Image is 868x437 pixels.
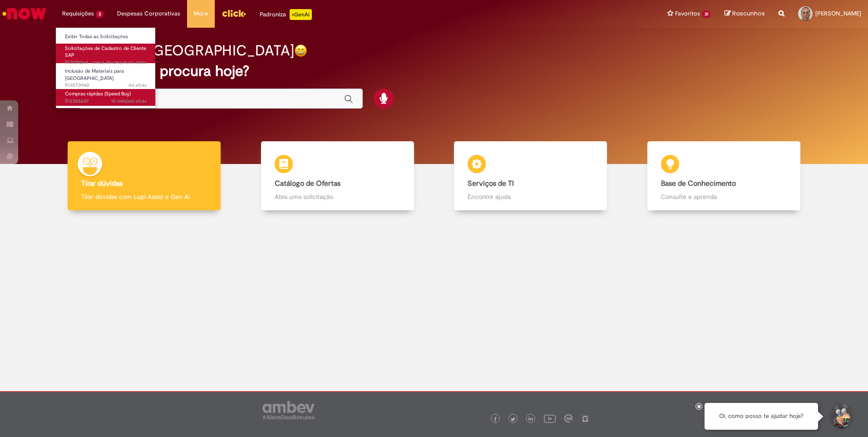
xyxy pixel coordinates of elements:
a: Tirar dúvidas Tirar dúvidas com Lupi Assist e Gen Ai [48,141,241,211]
span: cerca de uma hora atrás [92,59,147,66]
ul: Requisições [55,27,156,109]
p: Tirar dúvidas com Lupi Assist e Gen Ai [81,192,207,201]
img: happy-face.png [294,44,307,57]
a: Catálogo de Ofertas Abra uma solicitação [241,141,434,211]
b: Base de Conhecimento [661,179,736,188]
img: logo_footer_ambev_rotulo_gray.png [262,401,315,419]
p: Consulte e aprenda [661,192,787,201]
span: Solicitações de Cadastro de Cliente SAP [65,45,146,59]
b: Serviços de TI [468,179,514,188]
p: +GenAi [290,9,312,20]
a: Exibir Todas as Solicitações [56,32,156,42]
span: 10 mês(es) atrás [111,98,147,104]
span: R12326247 [65,98,147,105]
time: 26/09/2025 14:49:14 [128,82,147,89]
img: logo_footer_facebook.png [493,417,498,422]
time: 30/09/2025 12:31:29 [92,59,147,66]
img: logo_footer_youtube.png [544,412,556,424]
span: [PERSON_NAME] [815,10,861,17]
span: Despesas Corporativas [117,9,180,18]
time: 27/11/2024 10:32:46 [111,98,147,104]
button: Iniciar Conversa de Suporte [827,403,854,430]
img: logo_footer_workplace.png [564,414,572,422]
p: Encontre ajuda [468,192,593,201]
img: logo_footer_linkedin.png [528,417,533,422]
img: ServiceNow [1,5,48,23]
span: 4d atrás [128,82,147,89]
a: Aberto R12326247 : Compras rápidas (Speed Buy) [56,89,156,106]
a: Serviços de TI Encontre ajuda [434,141,627,211]
a: Aberto R13570940 : Inclusão de Materiais para Estoques [56,66,156,86]
span: 3 [96,10,104,18]
span: Compras rápidas (Speed Buy) [65,90,131,97]
h2: Boa tarde, [GEOGRAPHIC_DATA] [78,43,294,59]
span: More [194,9,208,18]
a: Aberto R13581264 : Solicitações de Cadastro de Cliente SAP [56,44,156,63]
b: Tirar dúvidas [81,179,123,188]
span: Favoritos [675,9,700,18]
a: Rascunhos [725,10,765,18]
img: logo_footer_twitter.png [511,417,515,422]
span: Rascunhos [732,9,765,18]
img: logo_footer_naosei.png [581,414,589,422]
span: R13570940 [65,82,147,89]
p: Abra uma solicitação [275,192,400,201]
div: Oi, como posso te ajudar hoje? [705,403,818,430]
b: Catálogo de Ofertas [275,179,340,188]
span: Inclusão de Materiais para [GEOGRAPHIC_DATA] [65,68,124,82]
img: click_logo_yellow_360x200.png [222,6,246,20]
h2: O que você procura hoje? [78,63,790,79]
span: 31 [702,10,711,18]
div: Padroniza [260,9,312,20]
a: Base de Conhecimento Consulte e aprenda [627,141,821,211]
span: Requisições [62,9,94,18]
span: R13581264 [65,59,147,66]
